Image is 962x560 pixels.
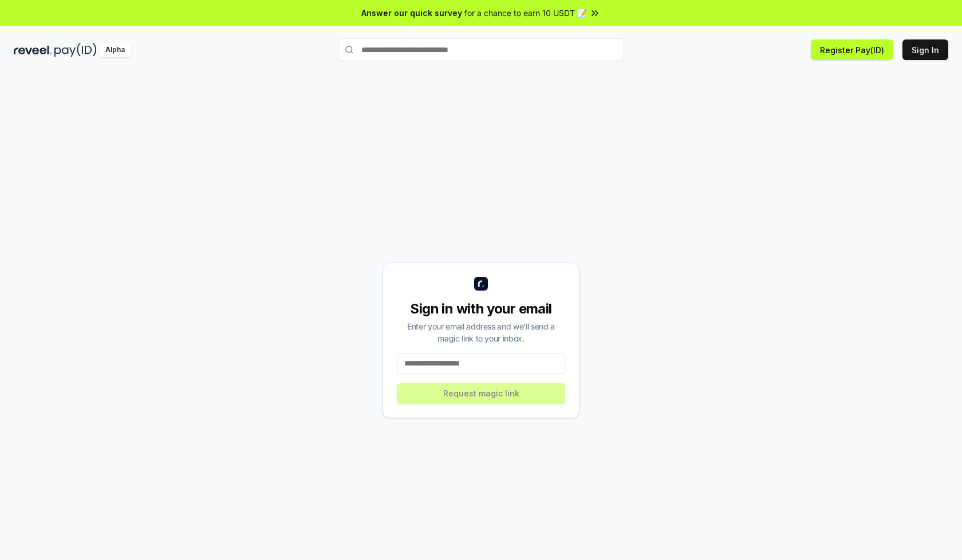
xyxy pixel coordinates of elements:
span: for a chance to earn 10 USDT 📝 [464,7,587,19]
button: Register Pay(ID) [811,39,893,60]
div: Enter your email address and we’ll send a magic link to your inbox. [397,320,565,344]
div: Sign in with your email [397,300,565,318]
img: reveel_dark [14,43,52,57]
span: Answer our quick survey [361,7,462,19]
button: Sign In [902,39,948,60]
div: Alpha [99,43,131,57]
img: pay_id [54,43,97,57]
img: logo_small [474,277,488,291]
